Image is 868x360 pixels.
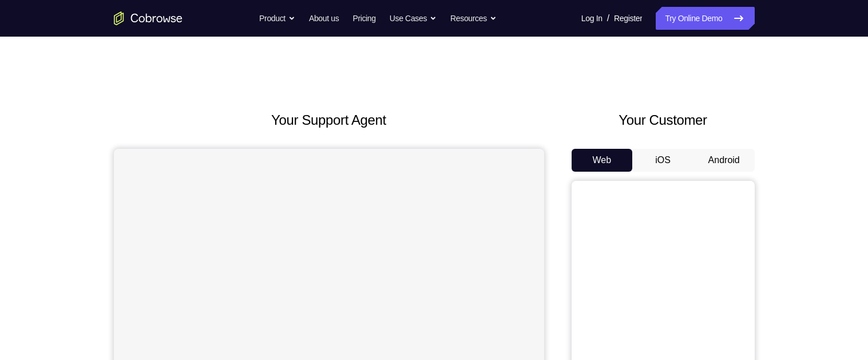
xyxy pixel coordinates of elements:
a: Log In [581,7,603,30]
h2: Your Support Agent [114,110,544,130]
button: Use Cases [390,7,437,30]
button: iOS [632,149,693,172]
a: Try Online Demo [656,7,754,30]
button: Web [572,149,633,172]
button: Resources [450,7,497,30]
a: Pricing [352,7,375,30]
button: Product [259,7,295,30]
a: Register [614,7,642,30]
h2: Your Customer [572,110,755,130]
a: Go to the home page [114,11,183,25]
span: / [607,11,609,25]
button: Android [693,149,755,172]
a: About us [309,7,339,30]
